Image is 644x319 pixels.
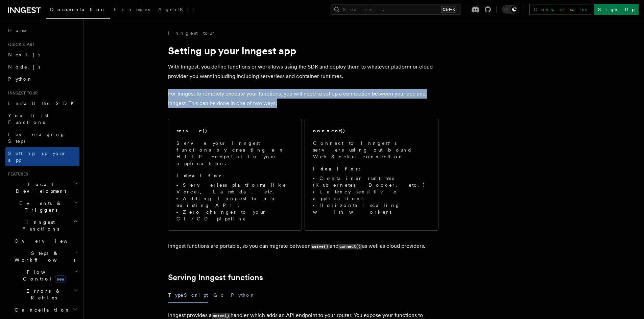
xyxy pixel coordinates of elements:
[168,30,215,36] a: Inngest tour
[313,188,430,202] li: Latency sensitive applications
[154,2,198,18] a: AgentKit
[55,275,66,283] span: new
[8,132,65,144] span: Leveraging Steps
[594,4,639,15] a: Sign Up
[176,140,293,167] p: Serve your Inngest functions by creating an HTTP endpoint in your application.
[305,119,438,231] a: connect()Connect to Inngest's servers using out-bound WebSocket connection.Ideal for:Container ru...
[502,5,518,14] button: Toggle dark mode
[176,182,293,195] li: Serverless platforms like Vercel, Lambda, etc.
[213,288,225,303] button: Go
[529,4,591,15] a: Contact sales
[313,202,430,215] li: Horizontal scaling with workers
[176,172,293,179] p: :
[8,113,48,125] span: Your first Functions
[313,175,430,188] li: Container runtimes (Kubernetes, Docker, etc.)
[12,247,79,266] button: Steps & Workflows
[8,64,40,70] span: Node.js
[212,313,231,319] code: serve()
[5,219,73,232] span: Inngest Functions
[5,147,79,166] a: Setting up your app
[311,244,330,249] code: serve()
[5,24,79,36] a: Home
[168,288,208,303] button: TypeScript
[168,241,438,251] p: Inngest functions are portable, so you can migrate between and as well as cloud providers.
[8,27,27,34] span: Home
[331,4,460,15] button: Search...Ctrl+K
[5,49,79,61] a: Next.js
[176,173,222,178] strong: Ideal for
[176,127,208,134] h2: serve()
[5,109,79,128] a: Your first Functions
[12,285,79,304] button: Errors & Retries
[12,269,74,282] span: Flow Control
[176,209,293,222] li: Zero changes to your CI/CD pipeline
[5,181,74,194] span: Local Development
[5,90,38,96] span: Inngest tour
[12,266,79,285] button: Flow Controlnew
[5,97,79,109] a: Install the SDK
[168,45,438,57] h1: Setting up your Inngest app
[313,166,359,171] strong: Ideal for
[5,42,35,47] span: Quick start
[8,101,78,106] span: Install the SDK
[168,119,302,231] a: serve()Serve your Inngest functions by creating an HTTP endpoint in your application.Ideal for:Se...
[5,178,79,197] button: Local Development
[176,195,293,209] li: Adding Inngest to an existing API.
[5,200,74,213] span: Events & Triggers
[168,62,438,81] p: With Inngest, you define functions or workflows using the SDK and deploy them to whatever platfor...
[110,2,154,18] a: Examples
[168,273,263,282] a: Serving Inngest functions
[158,7,194,12] span: AgentKit
[5,171,28,177] span: Features
[168,89,438,108] p: For Inngest to remotely execute your functions, you will need to set up a connection between your...
[313,140,430,160] p: Connect to Inngest's servers using out-bound WebSocket connection.
[8,76,33,82] span: Python
[15,238,84,244] span: Overview
[441,6,456,13] kbd: Ctrl+K
[8,52,40,57] span: Next.js
[5,61,79,73] a: Node.js
[5,197,79,216] button: Events & Triggers
[231,288,256,303] button: Python
[5,73,79,85] a: Python
[12,307,70,313] span: Cancellation
[313,127,345,134] h2: connect()
[12,304,79,316] button: Cancellation
[46,2,110,19] a: Documentation
[5,216,79,235] button: Inngest Functions
[313,165,430,172] p: :
[114,7,150,12] span: Examples
[8,151,66,163] span: Setting up your app
[12,235,79,247] a: Overview
[50,7,106,12] span: Documentation
[12,288,73,301] span: Errors & Retries
[12,250,75,263] span: Steps & Workflows
[5,128,79,147] a: Leveraging Steps
[338,244,362,249] code: connect()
